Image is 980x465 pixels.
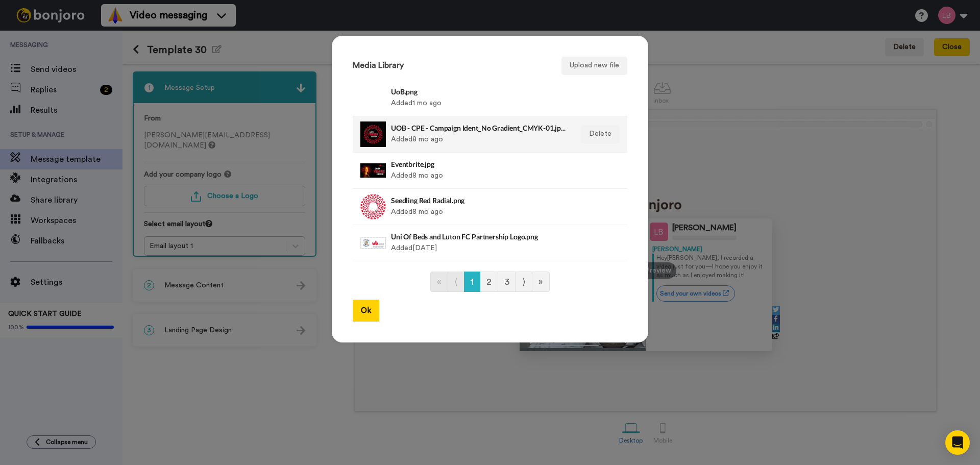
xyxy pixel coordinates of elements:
div: Added 8 mo ago [391,121,567,147]
a: Go to next page [516,272,532,292]
h4: Seedling Red Radial.png [391,197,567,204]
h4: UoB.png [391,88,567,95]
div: Open Intercom Messenger [945,430,970,455]
button: Upload new file [561,57,627,75]
h3: Media Library [353,61,404,70]
h4: Uni Of Beds and Luton FC Partnership Logo.png [391,233,567,240]
button: Delete [581,125,620,143]
a: Go to first page [430,272,448,292]
div: Added 1 mo ago [391,85,567,111]
div: Added 8 mo ago [391,194,567,219]
h4: UOB - CPE - Campaign Ident_No Gradient_CMYK-01.jpeg [391,124,567,132]
h4: Eventbrite.jpg [391,160,567,168]
a: Go to last page [532,272,550,292]
a: Go to page number 3 [498,272,516,292]
a: Go to page number 2 [480,272,498,292]
a: Go to page number 1 [464,272,480,292]
div: Added [DATE] [391,230,567,256]
div: Added 8 mo ago [391,158,567,183]
a: Go to previous page [448,272,464,292]
button: Ok [353,300,379,322]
